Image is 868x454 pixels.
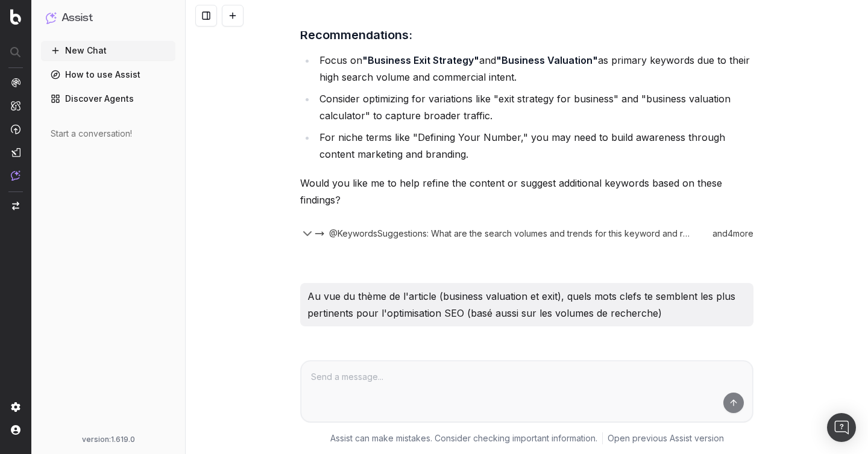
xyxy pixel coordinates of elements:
[316,52,753,86] li: Focus on and as primary keywords due to their high search volume and commercial intent.
[11,124,20,134] img: Activation
[316,90,753,124] li: Consider optimizing for variations like "exit strategy for business" and "business valuation calc...
[11,148,20,157] img: Studio
[315,228,707,240] button: @KeywordsSuggestions: What are the search volumes and trends for this keyword and related terms? ...
[11,425,20,435] img: My account
[362,54,479,66] strong: "Business Exit Strategy"
[46,10,171,26] button: Assist
[11,101,20,111] img: Intelligence
[300,25,753,45] h3: Recommendations:
[46,435,171,444] div: version: 1.619.0
[300,175,753,208] p: Would you like me to help refine the content or suggest additional keywords based on these findings?
[11,402,20,412] img: Setting
[330,432,597,444] p: Assist can make mistakes. Consider checking important information.
[329,228,693,240] span: @KeywordsSuggestions: What are the search volumes and trends for this keyword and related terms? ...
[10,9,21,25] img: Botify logo
[51,128,166,140] div: Start a conversation!
[307,288,746,322] p: Au vue du thème de l'article (business valuation et exit), quels mots clefs te semblent les plus ...
[316,129,753,163] li: For niche terms like "Defining Your Number," you may need to build awareness through content mark...
[41,89,175,108] a: Discover Agents
[496,54,598,66] strong: "Business Valuation"
[41,65,175,84] a: How to use Assist
[608,432,724,444] a: Open previous Assist version
[61,10,93,26] h1: Assist
[12,202,19,210] img: Switch project
[827,413,856,442] div: Open Intercom Messenger
[11,170,20,181] img: Assist
[707,228,753,240] div: and 4 more
[11,78,20,87] img: Analytics
[41,41,175,60] button: New Chat
[46,12,57,23] img: Assist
